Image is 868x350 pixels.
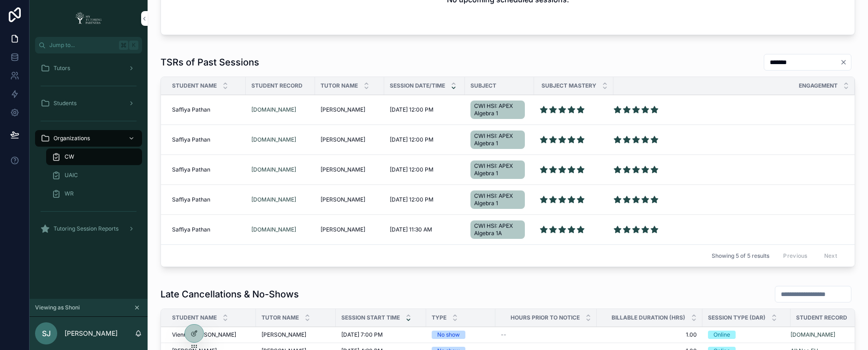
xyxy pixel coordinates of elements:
[172,226,240,233] a: Saffiya Pathan
[65,190,74,197] span: WR
[262,314,299,321] span: Tutor Name
[321,82,358,89] span: Tutor Name
[172,226,210,233] span: Saffiya Pathan
[501,331,506,338] span: --
[262,331,306,338] span: [PERSON_NAME]
[708,314,766,321] span: Session Type (DAR)
[791,331,835,338] a: [DOMAIN_NAME]
[390,136,459,143] a: [DATE] 12:00 PM
[251,106,296,113] a: [DOMAIN_NAME]
[35,37,142,53] button: Jump to...K
[251,196,296,203] span: [DOMAIN_NAME]
[262,331,330,338] a: [PERSON_NAME]
[321,196,379,203] a: [PERSON_NAME]
[432,331,490,339] a: No show
[390,226,432,233] span: [DATE] 11:30 AM
[321,166,365,173] span: [PERSON_NAME]
[172,106,240,113] a: Saffiya Pathan
[172,136,210,143] span: Saffiya Pathan
[321,136,379,143] a: [PERSON_NAME]
[474,192,521,207] span: CWI HSI: APEX Algebra 1
[172,196,240,203] a: Saffiya Pathan
[161,56,259,69] h1: TSRs of Past Sessions
[251,166,309,173] a: [DOMAIN_NAME]
[172,166,210,173] span: Saffiya Pathan
[321,106,379,113] a: [PERSON_NAME]
[791,331,855,338] a: [DOMAIN_NAME]
[65,172,78,179] span: UAIC
[321,136,365,143] span: [PERSON_NAME]
[46,148,142,165] a: CW
[799,82,838,89] span: Engagement
[251,166,296,173] a: [DOMAIN_NAME]
[46,167,142,184] a: UAIC
[321,226,379,233] a: [PERSON_NAME]
[840,59,851,66] button: Clear
[172,331,236,338] span: Vienna [PERSON_NAME]
[172,166,240,173] a: Saffiya Pathan
[511,314,580,321] span: Hours prior to notice
[474,132,521,147] span: CWI HSI: APEX Algebra 1
[35,130,142,147] a: Organizations
[35,95,142,112] a: Students
[390,136,434,143] span: [DATE] 12:00 PM
[172,136,240,143] a: Saffiya Pathan
[251,136,309,143] a: [DOMAIN_NAME]
[54,135,90,142] span: Organizations
[251,226,296,233] a: [DOMAIN_NAME]
[251,136,296,143] a: [DOMAIN_NAME]
[390,82,445,89] span: Session Date/Time
[172,196,210,203] span: Saffiya Pathan
[65,329,118,338] p: [PERSON_NAME]
[321,196,365,203] span: [PERSON_NAME]
[501,331,591,338] a: --
[251,82,303,89] span: Student Record
[54,65,70,72] span: Tutors
[470,99,529,121] a: CWI HSI: APEX Algebra 1
[432,314,446,321] span: Type
[341,331,421,338] a: [DATE] 7:00 PM
[474,102,521,117] span: CWI HSI: APEX Algebra 1
[390,106,434,113] span: [DATE] 12:00 PM
[470,159,529,181] a: CWI HSI: APEX Algebra 1
[321,106,365,113] span: [PERSON_NAME]
[161,288,299,301] h1: Late Cancellations & No-Shows
[172,331,250,338] a: Vienna [PERSON_NAME]
[251,226,309,233] a: [DOMAIN_NAME]
[470,189,529,211] a: CWI HSI: APEX Algebra 1
[341,314,400,321] span: Session Start Time
[65,153,74,160] span: CW
[42,328,51,339] span: SJ
[49,42,115,49] span: Jump to...
[390,226,459,233] a: [DATE] 11:30 AM
[712,252,769,260] span: Showing 5 of 5 results
[708,331,785,339] a: Online
[602,331,697,338] a: 1.00
[390,196,434,203] span: [DATE] 12:00 PM
[54,225,119,232] span: Tutoring Session Reports
[130,42,137,49] span: K
[470,219,529,241] a: CWI HSI: APEX Algebra 1A
[72,11,105,26] img: App logo
[474,162,521,177] span: CWI HSI: APEX Algebra 1
[341,331,383,338] span: [DATE] 7:00 PM
[54,100,77,107] span: Students
[437,331,460,339] div: No show
[470,129,529,151] a: CWI HSI: APEX Algebra 1
[35,220,142,237] a: Tutoring Session Reports
[35,304,80,311] span: Viewing as Shoni
[390,166,434,173] span: [DATE] 12:00 PM
[251,196,309,203] a: [DOMAIN_NAME]
[474,222,521,237] span: CWI HSI: APEX Algebra 1A
[46,185,142,202] a: WR
[172,82,217,89] span: Student Name
[172,106,210,113] span: Saffiya Pathan
[390,106,459,113] a: [DATE] 12:00 PM
[390,196,459,203] a: [DATE] 12:00 PM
